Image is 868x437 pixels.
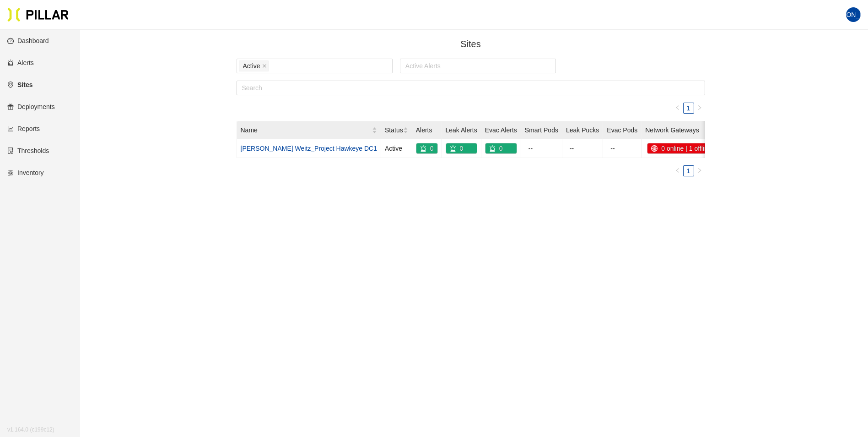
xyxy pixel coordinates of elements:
[672,103,683,114] button: left
[7,59,34,66] a: alertAlerts
[697,168,702,173] span: right
[610,143,637,153] div: --
[647,143,715,153] div: 0 online | 1 offline
[416,145,437,152] a: alert0
[642,121,721,139] th: Network Gateways
[7,169,44,176] a: qrcodeInventory
[672,165,683,176] li: Previous Page
[694,103,705,114] button: right
[683,165,694,176] li: 1
[697,105,702,110] span: right
[7,81,32,88] a: environmentSites
[570,143,599,153] div: --
[684,103,694,113] a: 1
[489,145,499,152] span: alert
[485,145,507,152] a: alert0
[528,143,558,153] div: --
[442,121,481,139] th: Leak Alerts
[7,37,49,44] a: dashboardDashboard
[7,103,55,110] a: giftDeployments
[675,105,680,110] span: left
[694,165,705,176] li: Next Page
[684,166,694,176] a: 1
[562,121,603,139] th: Leak Pucks
[381,139,412,158] td: Active
[694,165,705,176] button: right
[672,165,683,176] button: left
[412,121,442,139] th: Alerts
[446,145,467,152] a: alert0
[262,64,267,69] span: close
[603,121,642,139] th: Evac Pods
[450,145,460,152] span: alert
[672,103,683,114] li: Previous Page
[675,168,680,173] span: left
[651,145,661,152] span: global
[683,103,694,114] li: 1
[420,145,430,152] span: alert
[237,81,705,95] input: Search
[243,61,260,71] span: Active
[7,7,69,22] img: Pillar Technologies
[694,103,705,114] li: Next Page
[7,147,49,154] a: exceptionThresholds
[241,125,372,135] span: Name
[521,121,562,139] th: Smart Pods
[385,125,403,135] span: Status
[241,145,377,152] a: [PERSON_NAME] Weitz_Project Hawkeye DC1
[481,121,521,139] th: Evac Alerts
[7,125,40,132] a: line-chartReports
[460,39,480,49] span: Sites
